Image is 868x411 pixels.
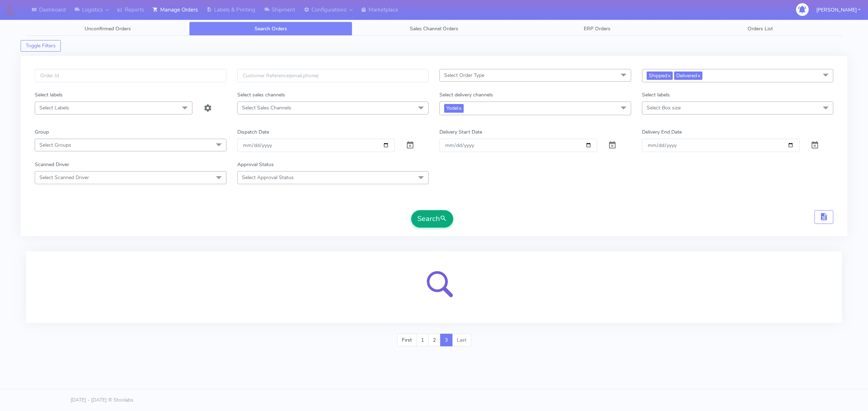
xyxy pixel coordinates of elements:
label: Dispatch Date [237,128,269,136]
label: Delivery Start Date [439,128,482,136]
a: x [458,104,461,112]
label: Approval Status [237,161,274,168]
a: 1 [416,334,429,347]
span: Shipped [647,72,673,80]
button: Search [411,210,453,228]
span: ERP Orders [584,25,610,32]
span: Select Labels [39,104,69,111]
a: 3 [440,334,452,347]
span: Orders List [748,25,773,32]
span: Select Scanned Driver [39,174,89,181]
label: Scanned Driver [35,161,69,168]
label: Select labels [642,91,670,99]
span: Select Sales Channels [242,104,291,111]
label: Select labels [35,91,63,99]
button: [PERSON_NAME] [811,3,866,17]
a: 2 [428,334,441,347]
span: Select Approval Status [242,174,294,181]
label: Group [35,128,49,136]
input: Customer Reference(email,phone) [237,69,429,82]
ul: Tabs [26,22,842,36]
span: Unconfirmed Orders [85,25,131,32]
a: x [697,72,700,79]
label: Delivery End Date [642,128,682,136]
label: Select sales channels [237,91,285,99]
span: Select Box size [647,104,681,111]
label: Select delivery channels [439,91,493,99]
a: x [667,72,671,79]
span: Sales Channel Orders [410,25,458,32]
span: Select Groups [39,142,71,148]
span: Delivered [674,72,702,80]
a: First [397,334,417,347]
input: Order Id [35,69,226,82]
span: Yodel [444,104,464,112]
span: Search Orders [255,25,287,32]
img: search-loader.svg [407,260,461,314]
span: Select Order Type [444,72,484,79]
button: Toggle Filters [21,40,61,52]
